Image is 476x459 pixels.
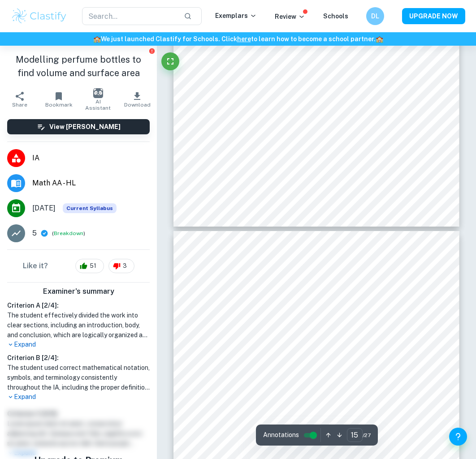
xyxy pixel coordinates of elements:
[82,7,177,25] input: Search...
[84,99,113,111] span: AI Assistant
[32,178,150,189] span: Math AA - HL
[237,35,251,43] a: here
[54,229,83,237] button: Breakdown
[23,261,48,271] h6: Like it?
[93,35,101,43] span: 🏫
[7,363,150,392] h1: The student used correct mathematical notation, symbols, and terminology consistently throughout ...
[63,203,117,213] div: This exemplar is based on the current syllabus. Feel free to refer to it for inspiration/ideas wh...
[12,102,27,108] span: Share
[93,88,103,98] img: AI Assistant
[49,122,121,132] h6: View [PERSON_NAME]
[148,47,155,54] button: Report issue
[108,259,134,273] div: 3
[323,13,348,20] a: Schools
[63,203,117,213] span: Current Syllabus
[32,153,150,163] span: IA
[85,262,101,270] span: 51
[75,259,104,273] div: 51
[263,430,299,440] span: Annotations
[45,102,73,108] span: Bookmark
[161,52,179,70] button: Fullscreen
[215,11,257,21] p: Exemplars
[32,203,56,214] span: [DATE]
[7,300,150,310] h6: Criterion A [ 2 / 4 ]:
[78,87,118,112] button: AI Assistant
[11,7,68,25] img: Clastify logo
[7,119,150,134] button: View [PERSON_NAME]
[370,11,381,21] h6: DL
[366,7,384,25] button: DL
[7,392,150,402] p: Expand
[275,12,305,21] p: Review
[124,102,151,108] span: Download
[39,87,79,112] button: Bookmark
[4,286,153,297] h6: Examiner's summary
[7,340,150,349] p: Expand
[376,35,383,43] span: 🏫
[7,310,150,340] h1: The student effectively divided the work into clear sections, including an introduction, body, an...
[2,34,474,44] h6: We just launched Clastify for Schools. Click to learn how to become a school partner.
[118,87,157,112] button: Download
[363,431,371,439] span: / 27
[32,228,37,239] p: 5
[402,8,465,24] button: UPGRADE NOW
[7,353,150,363] h6: Criterion B [ 2 / 4 ]:
[449,428,467,446] button: Help and Feedback
[118,262,132,270] span: 3
[52,229,85,238] span: ( )
[7,53,150,80] h1: Modelling perfume bottles to find volume and surface area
